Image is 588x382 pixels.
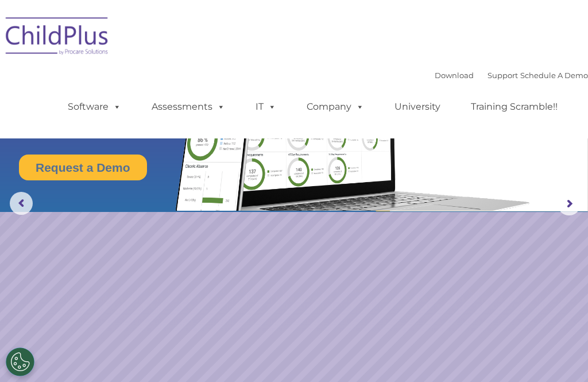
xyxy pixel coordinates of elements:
a: Support [488,71,518,80]
font: | [435,71,588,80]
a: Schedule A Demo [520,71,588,80]
a: Training Scramble!! [459,95,569,118]
iframe: Chat Widget [531,327,588,382]
a: Assessments [140,95,237,118]
a: Company [295,95,376,118]
a: University [383,95,452,118]
a: Request a Demo [19,155,147,180]
rs-layer: The Future of ChildPlus is Here! [19,47,207,144]
a: Download [435,71,474,80]
a: IT [244,95,288,118]
button: Cookies Settings [6,348,34,376]
a: Software [56,95,133,118]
